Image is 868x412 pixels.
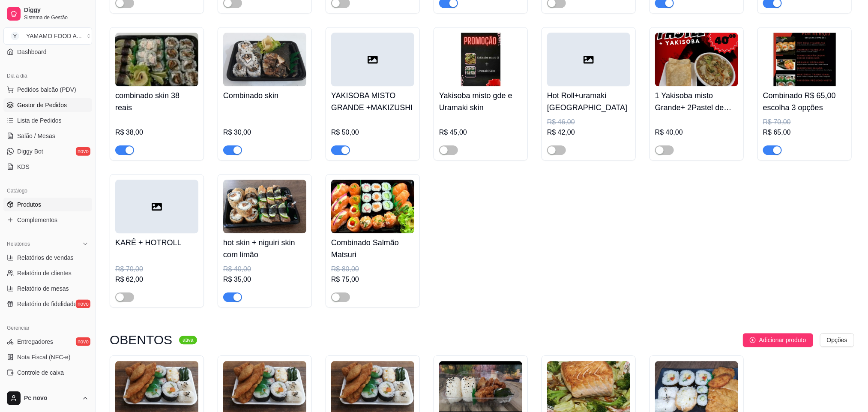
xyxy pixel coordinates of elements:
[3,198,92,211] a: Produtos
[17,147,43,156] span: Diggy Bot
[3,160,92,174] a: KDS
[743,333,813,347] button: Adicionar produto
[3,266,92,280] a: Relatório de clientes
[3,45,92,59] a: Dashboard
[547,90,630,114] h4: Hot Roll+uramaki [GEOGRAPHIC_DATA]
[17,284,69,293] span: Relatório de mesas
[17,200,41,209] span: Produtos
[24,6,89,14] span: Diggy
[115,90,198,114] h4: combinado skin 38 reais
[223,127,306,138] div: R$ 30,00
[17,162,30,171] span: KDS
[115,127,198,138] div: R$ 38,00
[3,129,92,143] a: Salão / Mesas
[17,85,76,94] span: Pedidos balcão (PDV)
[3,69,92,83] div: Dia a dia
[3,27,92,45] button: Select a team
[115,33,198,86] img: product-image
[17,253,74,262] span: Relatórios de vendas
[223,33,306,86] img: product-image
[655,90,738,114] h4: 1 Yakisoba misto Grande+ 2Pastel de carne
[3,350,92,364] a: Nota Fiscal (NFC-e)
[110,335,172,345] h3: OBENTOS
[827,335,847,345] span: Opções
[3,98,92,112] a: Gestor de Pedidos
[439,127,522,138] div: R$ 45,00
[3,114,92,127] a: Lista de Pedidos
[179,336,197,344] sup: ativa
[24,394,78,402] span: Pc novo
[3,144,92,158] a: Diggy Botnovo
[17,216,57,224] span: Complementos
[759,335,806,345] span: Adicionar produto
[763,117,846,127] div: R$ 70,00
[223,237,306,261] h4: hot skin + niguiri skin com limão
[3,83,92,96] button: Pedidos balcão (PDV)
[3,335,92,349] a: Entregadoresnovo
[331,127,414,138] div: R$ 50,00
[17,269,72,277] span: Relatório de clientes
[3,381,92,395] a: Controle de fiado
[11,32,19,40] span: Y
[223,90,306,102] h4: Combinado skin
[439,33,522,86] img: product-image
[3,388,92,409] button: Pc novo
[331,90,414,114] h4: YAKISOBA MISTO GRANDE +MAKIZUSHI
[17,368,64,377] span: Controle de caixa
[655,33,738,86] img: product-image
[655,127,738,138] div: R$ 40,00
[331,264,414,274] div: R$ 80,00
[26,32,82,40] div: YAMAMO FOOD A ...
[3,321,92,335] div: Gerenciar
[17,384,63,392] span: Controle de fiado
[24,14,89,21] span: Sistema de Gestão
[17,48,47,56] span: Dashboard
[17,101,67,109] span: Gestor de Pedidos
[3,251,92,265] a: Relatórios de vendas
[223,264,306,274] div: R$ 40,00
[547,127,630,138] div: R$ 42,00
[3,213,92,227] a: Complementos
[223,274,306,285] div: R$ 35,00
[17,132,55,140] span: Salão / Mesas
[115,237,198,249] h4: KARÊ + HOTROLL
[3,282,92,295] a: Relatório de mesas
[763,127,846,138] div: R$ 65,00
[17,353,70,361] span: Nota Fiscal (NFC-e)
[763,90,846,114] h4: Combinado R$ 65,00 escolha 3 opções
[3,184,92,198] div: Catálogo
[547,117,630,127] div: R$ 46,00
[17,116,62,125] span: Lista de Pedidos
[3,297,92,311] a: Relatório de fidelidadenovo
[820,333,854,347] button: Opções
[223,180,306,233] img: product-image
[331,274,414,285] div: R$ 75,00
[115,274,198,285] div: R$ 62,00
[331,237,414,261] h4: Combinado Salmão Matsuri
[7,241,30,247] span: Relatórios
[439,90,522,114] h4: Yakisoba misto gde e Uramaki skin
[3,3,92,24] a: DiggySistema de Gestão
[750,337,756,343] span: plus-circle
[115,264,198,274] div: R$ 70,00
[3,366,92,379] a: Controle de caixa
[17,300,77,308] span: Relatório de fidelidade
[17,337,53,346] span: Entregadores
[763,33,846,86] img: product-image
[331,180,414,233] img: product-image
